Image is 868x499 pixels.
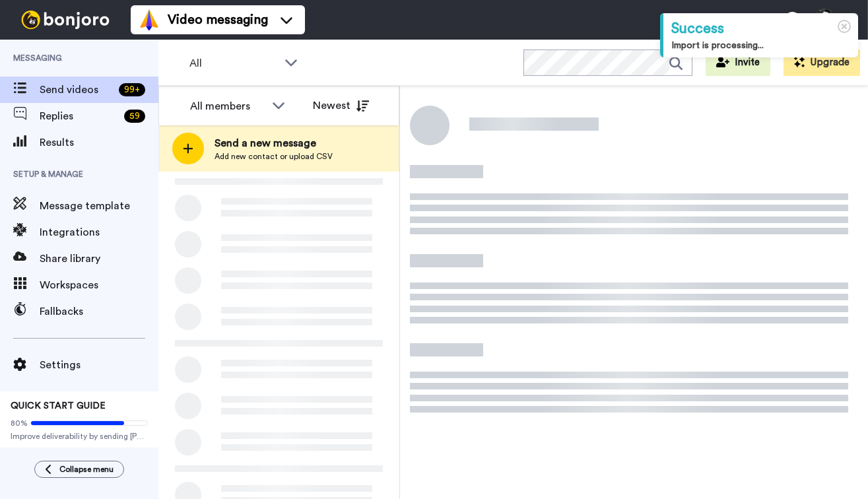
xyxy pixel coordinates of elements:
[11,431,148,442] span: Improve deliverability by sending [PERSON_NAME]’s from your own email
[671,18,850,39] div: Success
[40,304,158,319] span: Fallbacks
[706,50,770,76] button: Invite
[40,224,158,240] span: Integrations
[119,83,145,96] div: 99 +
[168,11,268,29] span: Video messaging
[215,151,333,162] span: Add new contact or upload CSV
[40,277,158,293] span: Workspaces
[40,251,158,267] span: Share library
[671,39,850,52] div: Import is processing...
[189,55,278,71] span: All
[40,108,119,124] span: Replies
[190,98,265,114] div: All members
[16,11,115,29] img: bj-logo-header-white.svg
[303,92,379,119] button: Newest
[139,9,160,30] img: vm-color.svg
[40,135,158,150] span: Results
[40,357,158,373] span: Settings
[215,135,333,151] span: Send a new message
[784,50,860,76] button: Upgrade
[11,418,28,428] span: 80%
[34,461,124,478] button: Collapse menu
[59,464,114,475] span: Collapse menu
[11,401,106,411] span: QUICK START GUIDE
[40,198,158,214] span: Message template
[124,110,145,123] div: 59
[40,82,114,98] span: Send videos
